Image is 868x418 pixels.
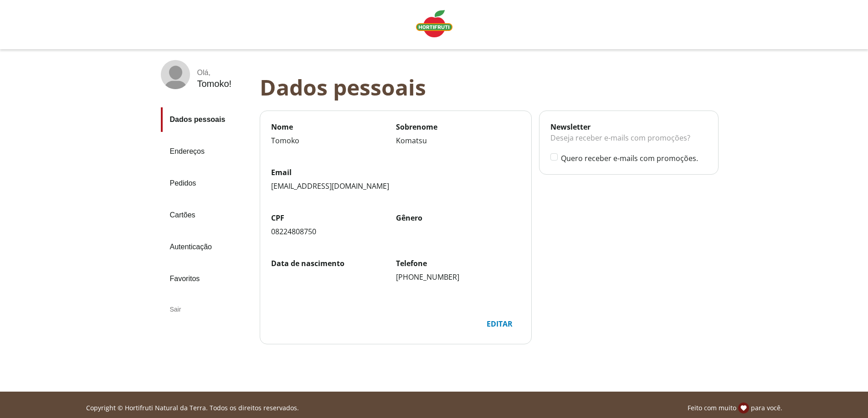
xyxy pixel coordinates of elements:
[396,272,521,282] div: [PHONE_NUMBER]
[550,122,707,132] div: Newsletter
[271,167,521,177] label: Email
[197,69,232,77] div: Olá ,
[271,258,396,268] label: Data de nascimento
[161,171,252,196] a: Pedidos
[260,75,726,100] div: Dados pessoais
[271,136,396,146] div: Tomoko
[479,315,520,333] button: Editar
[396,122,521,132] label: Sobrenome
[161,235,252,259] a: Autenticação
[271,181,521,191] div: [EMAIL_ADDRESS][DOMAIN_NAME]
[738,403,749,413] img: amor
[396,213,521,223] label: Gênero
[161,107,252,132] a: Dados pessoais
[271,227,396,237] div: 08224808750
[161,139,252,164] a: Endereços
[396,136,521,146] div: Komatsu
[86,403,299,413] p: Copyright © Hortifruti Natural da Terra. Todos os direitos reservados.
[161,203,252,227] a: Cartões
[561,153,707,163] label: Quero receber e-mails com promoções.
[197,79,232,89] div: Tomoko !
[271,213,396,223] label: CPF
[396,258,521,268] label: Telefone
[688,403,782,413] p: Feito com muito para você.
[161,298,252,320] div: Sair
[271,122,396,132] label: Nome
[412,6,456,43] a: Logo
[4,403,864,413] div: Linha de sessão
[479,315,520,332] div: Editar
[161,267,252,291] a: Favoritos
[550,132,707,153] div: Deseja receber e-mails com promoções?
[416,10,452,37] img: Logo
